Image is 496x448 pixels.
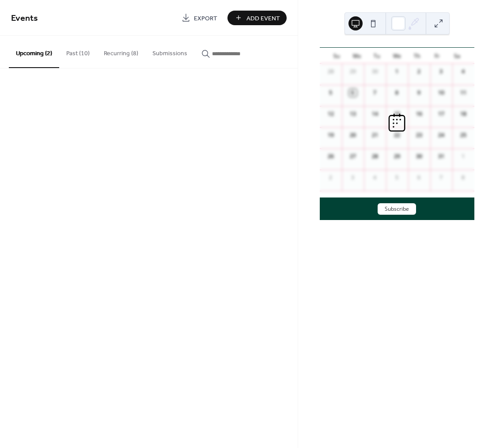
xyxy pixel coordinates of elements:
div: 22 [393,131,401,139]
div: 24 [437,131,445,139]
div: 6 [349,89,357,97]
div: 31 [437,152,445,160]
div: 6 [415,174,423,182]
button: Submissions [145,36,194,67]
div: 18 [459,110,467,118]
div: 1 [393,68,401,76]
div: 21 [371,131,379,139]
button: Upcoming (2) [9,36,59,68]
div: 12 [327,110,335,118]
div: 1 [459,152,467,160]
div: 2 [327,174,335,182]
div: 3 [437,68,445,76]
div: 5 [393,174,401,182]
div: 8 [459,174,467,182]
button: Add Event [227,11,287,25]
div: 4 [459,68,467,76]
button: Past (10) [59,36,97,67]
div: Tu [367,48,387,64]
div: 28 [371,152,379,160]
div: 15 [393,110,401,118]
div: Th [407,48,427,64]
div: 30 [371,68,379,76]
div: 19 [327,131,335,139]
div: 16 [415,110,423,118]
div: 29 [393,152,401,160]
div: 29 [349,68,357,76]
div: 13 [349,110,357,118]
a: Export [175,11,224,25]
div: Su [327,48,347,64]
div: 11 [459,89,467,97]
div: 7 [371,89,379,97]
div: Sa [447,48,467,64]
div: 20 [349,131,357,139]
div: 23 [415,131,423,139]
div: 2 [415,68,423,76]
div: 30 [415,152,423,160]
div: 28 [327,68,335,76]
div: 27 [349,152,357,160]
button: Recurring (8) [97,36,145,67]
div: 9 [415,89,423,97]
div: 17 [437,110,445,118]
div: 26 [327,152,335,160]
div: 4 [371,174,379,182]
div: 10 [437,89,445,97]
div: 8 [393,89,401,97]
div: 7 [437,174,445,182]
div: Mo [347,48,367,64]
div: Fr [427,48,447,64]
div: 3 [349,174,357,182]
div: 14 [371,110,379,118]
button: Subscribe [378,203,416,215]
div: We [387,48,407,64]
span: Add Event [246,14,280,23]
span: Export [194,14,217,23]
div: 5 [327,89,335,97]
div: 25 [459,131,467,139]
span: Events [11,10,38,27]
